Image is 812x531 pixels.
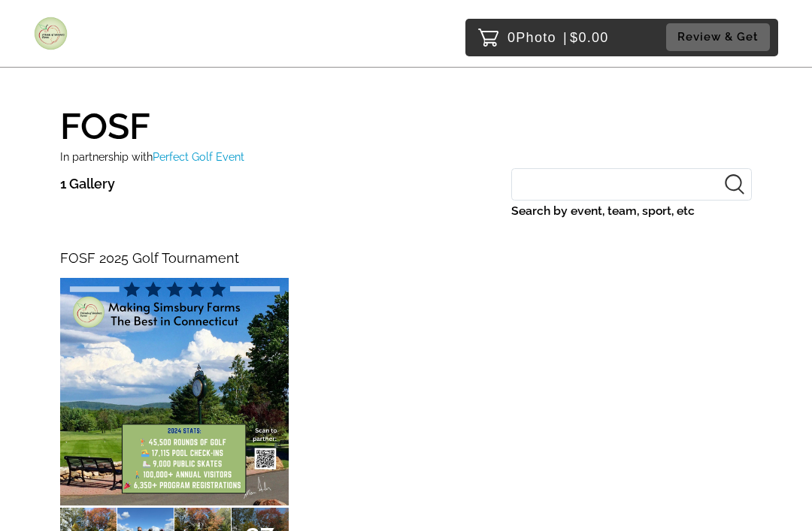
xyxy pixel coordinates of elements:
[563,30,568,45] span: |
[507,26,609,50] p: 0 $0.00
[60,250,239,266] span: FOSF 2025 Golf Tournament
[516,26,556,50] span: Photo
[666,23,770,51] button: Review & Get
[153,150,244,163] span: Perfect Golf Event
[60,150,244,163] small: In partnership with
[60,172,115,196] p: 1 Gallery
[666,23,774,51] a: Review & Get
[60,278,289,506] img: 220792
[60,95,752,144] h1: FOSF
[34,17,68,50] img: Snapphound Logo
[511,201,752,222] label: Search by event, team, sport, etc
